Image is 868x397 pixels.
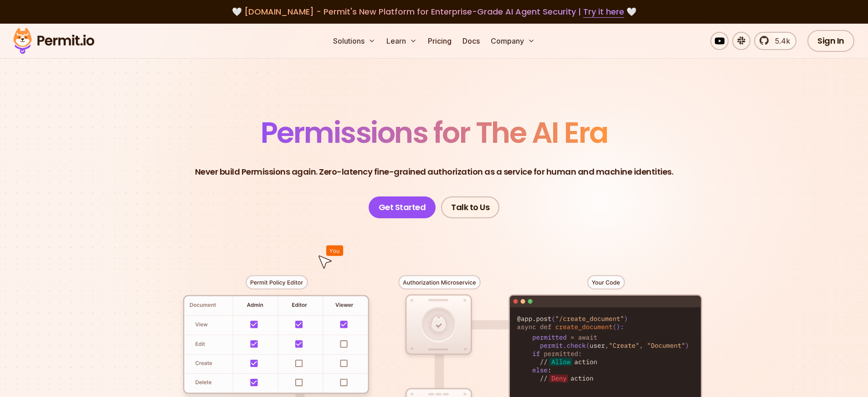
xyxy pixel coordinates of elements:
a: Sign In [807,30,854,52]
img: Permit logo [9,25,98,56]
a: Talk to Us [441,196,499,218]
p: Never build Permissions again. Zero-latency fine-grained authorization as a service for human and... [195,166,673,178]
span: 5.4k [770,35,790,46]
div: 🤍 🤍 [22,5,846,18]
a: Docs [459,32,483,50]
span: Permissions for The AI Era [261,112,608,153]
button: Learn [383,32,421,50]
a: Pricing [424,32,455,50]
a: Get Started [369,196,436,218]
span: [DOMAIN_NAME] - Permit's New Platform for Enterprise-Grade AI Agent Security | [244,6,624,17]
a: Try it here [583,6,624,18]
a: 5.4k [754,32,796,50]
button: Solutions [329,32,379,50]
button: Company [487,32,539,50]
